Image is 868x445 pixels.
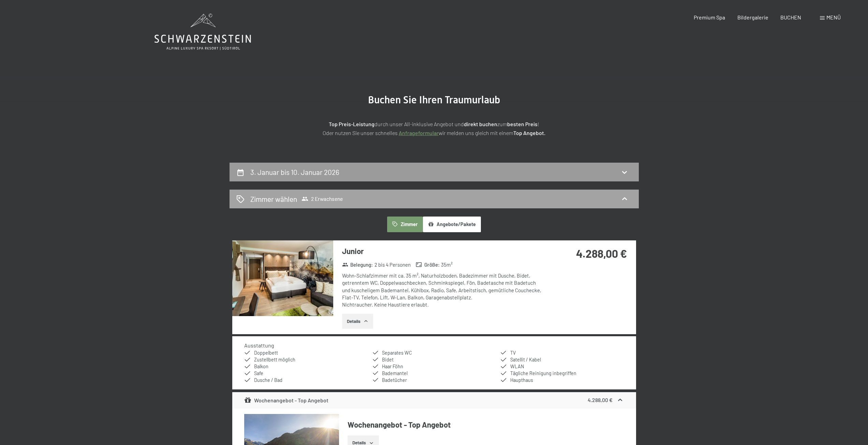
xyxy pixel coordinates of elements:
[244,342,274,348] h4: Ausstattung
[264,120,605,137] p: durch unser All-inklusive Angebot und zum ! Oder nutzen Sie unser schnelles wir melden uns gleich...
[382,377,407,383] span: Badetücher
[510,377,533,383] span: Haupthaus
[588,397,613,403] strong: 4.288,00 €
[441,261,453,268] span: 35 m²
[342,314,373,329] button: Details
[329,121,374,127] strong: Top Preis-Leistung
[244,396,328,404] div: Wochenangebot - Top Angebot
[464,121,497,127] strong: direkt buchen
[254,357,295,362] span: Zustellbett möglich
[301,195,343,202] span: 2 Erwachsene
[399,130,439,136] a: Anfrageformular
[423,217,481,232] button: Angebote/Pakete
[368,94,500,106] span: Buchen Sie Ihren Traumurlaub
[510,357,541,362] span: Satellit / Kabel
[694,14,725,20] a: Premium Spa
[507,121,538,127] strong: besten Preis
[382,364,403,369] span: Haar Föhn
[254,364,268,369] span: Balkon
[342,246,545,256] h3: Junior
[416,261,440,268] strong: Größe :
[510,364,524,369] span: WLAN
[342,261,373,268] strong: Belegung :
[250,194,297,204] h2: Zimmer wählen
[510,370,576,376] span: Tägliche Reinigung inbegriffen
[737,14,768,20] a: Bildergalerie
[513,130,545,136] strong: Top Angebot.
[232,240,333,316] img: mss_renderimg.php
[780,14,801,20] a: BUCHEN
[826,14,841,20] span: Menü
[232,392,636,409] div: Wochenangebot - Top Angebot4.288,00 €
[348,419,624,430] h4: Wochenangebot - Top Angebot
[382,350,412,356] span: Separates WC
[576,247,627,260] strong: 4.288,00 €
[254,370,263,376] span: Safe
[250,168,339,176] h2: 3. Januar bis 10. Januar 2026
[510,350,516,356] span: TV
[382,370,408,376] span: Bademantel
[387,217,423,232] button: Zimmer
[382,357,394,362] span: Bidet
[374,261,411,268] span: 2 bis 4 Personen
[342,272,545,308] div: Wohn-Schlafzimmer mit ca. 35 m², Naturholzboden, Badezimmer mit Dusche, Bidet, getrenntem WC, Dop...
[254,350,278,356] span: Doppelbett
[254,377,282,383] span: Dusche / Bad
